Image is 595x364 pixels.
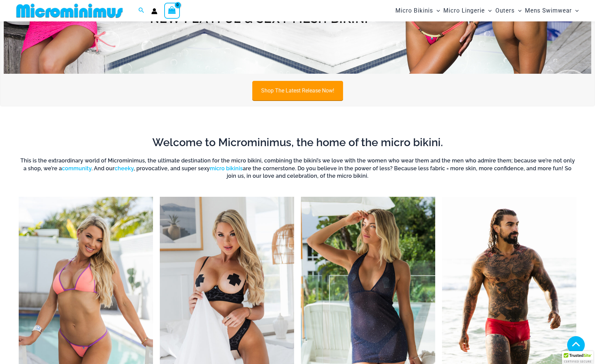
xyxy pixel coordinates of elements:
nav: Site Navigation [393,1,581,20]
h2: Welcome to Microminimus, the home of the micro bikini. [19,135,576,150]
a: micro bikinis [210,165,243,172]
span: Menu Toggle [572,2,579,19]
a: Mens SwimwearMenu ToggleMenu Toggle [523,2,580,19]
span: Mens Swimwear [525,2,572,19]
span: Menu Toggle [515,2,522,19]
a: community [62,165,91,172]
a: cheeky [115,165,134,172]
a: Micro BikinisMenu ToggleMenu Toggle [394,2,442,19]
h6: This is the extraordinary world of Microminimus, the ultimate destination for the micro bikini, c... [19,157,576,180]
a: View Shopping Cart, empty [164,3,180,18]
a: Shop The Latest Release Now! [252,81,343,100]
img: MM SHOP LOGO FLAT [14,3,125,18]
a: Account icon link [151,8,157,14]
a: Search icon link [138,6,144,15]
span: Outers [495,2,515,19]
span: Micro Lingerie [443,2,485,19]
a: OutersMenu ToggleMenu Toggle [494,2,523,19]
div: TrustedSite Certified [562,351,593,364]
span: Micro Bikinis [395,2,433,19]
a: Micro LingerieMenu ToggleMenu Toggle [442,2,493,19]
span: Menu Toggle [485,2,492,19]
span: Menu Toggle [433,2,440,19]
